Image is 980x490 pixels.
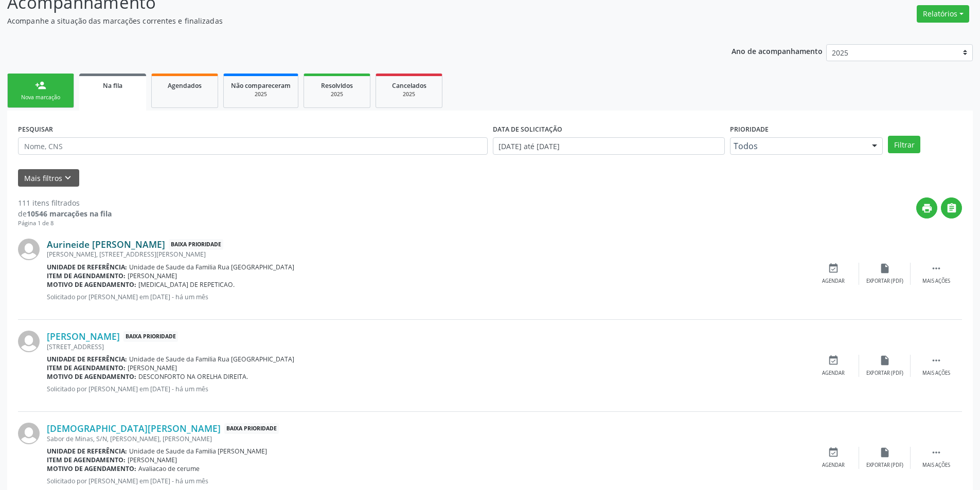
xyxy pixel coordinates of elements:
[123,331,178,342] span: Baixa Prioridade
[18,208,112,219] div: de
[921,203,933,214] i: print
[18,239,40,260] img: img
[922,370,950,377] div: Mais ações
[946,203,957,214] i: 
[18,331,40,352] img: img
[866,370,903,377] div: Exportar (PDF)
[922,278,950,285] div: Mais ações
[828,263,839,274] i: event_available
[917,5,969,23] button: Relatórios
[941,197,962,219] button: 
[47,280,136,289] b: Motivo de agendamento:
[888,136,920,153] button: Filtrar
[47,423,221,434] a: [DEMOGRAPHIC_DATA][PERSON_NAME]
[231,90,291,98] div: 2025
[224,423,279,434] span: Baixa Prioridade
[392,81,426,90] span: Cancelados
[169,239,223,250] span: Baixa Prioridade
[916,197,937,219] button: print
[18,169,79,187] button: Mais filtroskeyboard_arrow_down
[822,462,845,469] div: Agendar
[18,197,112,208] div: 111 itens filtrados
[47,250,808,259] div: [PERSON_NAME], [STREET_ADDRESS][PERSON_NAME]
[62,172,74,184] i: keyboard_arrow_down
[47,477,808,485] p: Solicitado por [PERSON_NAME] em [DATE] - há um mês
[47,434,808,443] div: Sabor de Minas, S/N, [PERSON_NAME], [PERSON_NAME]
[931,355,942,366] i: 
[730,121,769,137] label: Prioridade
[15,94,66,101] div: Nova marcação
[879,263,890,274] i: insert_drive_file
[103,81,122,90] span: Na fila
[231,81,291,90] span: Não compareceram
[47,263,127,271] b: Unidade de referência:
[828,355,839,366] i: event_available
[822,278,845,285] div: Agendar
[321,81,353,90] span: Resolvidos
[18,219,112,228] div: Página 1 de 8
[129,355,294,364] span: Unidade de Saude da Familia Rua [GEOGRAPHIC_DATA]
[128,364,177,372] span: [PERSON_NAME]
[129,263,294,271] span: Unidade de Saude da Familia Rua [GEOGRAPHIC_DATA]
[383,90,435,98] div: 2025
[47,372,136,381] b: Motivo de agendamento:
[828,447,839,458] i: event_available
[47,447,127,456] b: Unidade de referência:
[128,271,177,280] span: [PERSON_NAME]
[866,278,903,285] div: Exportar (PDF)
[493,137,725,155] input: Selecione um intervalo
[35,80,46,91] div: person_add
[732,44,823,57] p: Ano de acompanhamento
[18,423,40,444] img: img
[138,464,200,473] span: Avaliacao de cerume
[168,81,202,90] span: Agendados
[27,209,112,219] strong: 10546 marcações na fila
[138,280,235,289] span: [MEDICAL_DATA] DE REPETICAO.
[47,464,136,473] b: Motivo de agendamento:
[47,385,808,393] p: Solicitado por [PERSON_NAME] em [DATE] - há um mês
[879,447,890,458] i: insert_drive_file
[47,456,126,464] b: Item de agendamento:
[734,141,862,151] span: Todos
[879,355,890,366] i: insert_drive_file
[493,121,562,137] label: DATA DE SOLICITAÇÃO
[138,372,248,381] span: DESCONFORTO NA ORELHA DIREITA.
[47,271,126,280] b: Item de agendamento:
[47,355,127,364] b: Unidade de referência:
[18,121,53,137] label: PESQUISAR
[822,370,845,377] div: Agendar
[47,239,165,250] a: Aurineide [PERSON_NAME]
[47,331,120,342] a: [PERSON_NAME]
[47,342,808,351] div: [STREET_ADDRESS]
[128,456,177,464] span: [PERSON_NAME]
[931,447,942,458] i: 
[931,263,942,274] i: 
[47,364,126,372] b: Item de agendamento:
[311,90,363,98] div: 2025
[7,15,683,26] p: Acompanhe a situação das marcações correntes e finalizadas
[866,462,903,469] div: Exportar (PDF)
[47,293,808,301] p: Solicitado por [PERSON_NAME] em [DATE] - há um mês
[129,447,267,456] span: Unidade de Saude da Familia [PERSON_NAME]
[922,462,950,469] div: Mais ações
[18,137,488,155] input: Nome, CNS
